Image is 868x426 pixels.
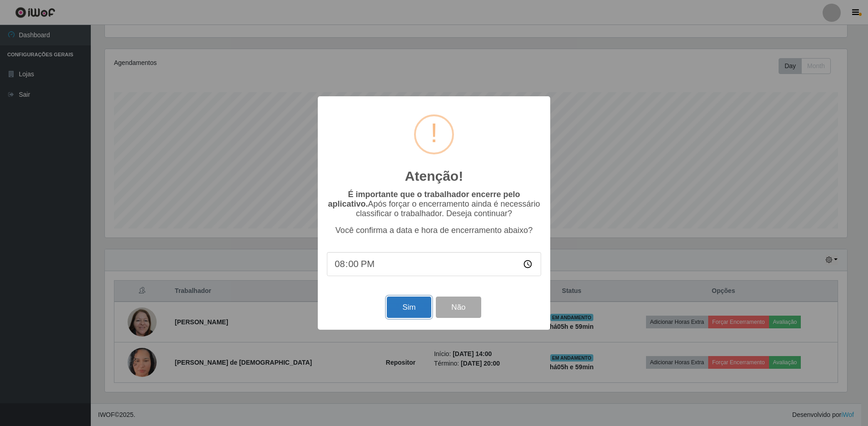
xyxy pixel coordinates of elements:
p: Você confirma a data e hora de encerramento abaixo? [327,226,541,235]
p: Após forçar o encerramento ainda é necessário classificar o trabalhador. Deseja continuar? [327,190,541,218]
button: Sim [387,297,431,318]
button: Não [436,297,481,318]
b: É importante que o trabalhador encerre pelo aplicativo. [328,190,520,208]
h2: Atenção! [405,168,463,184]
